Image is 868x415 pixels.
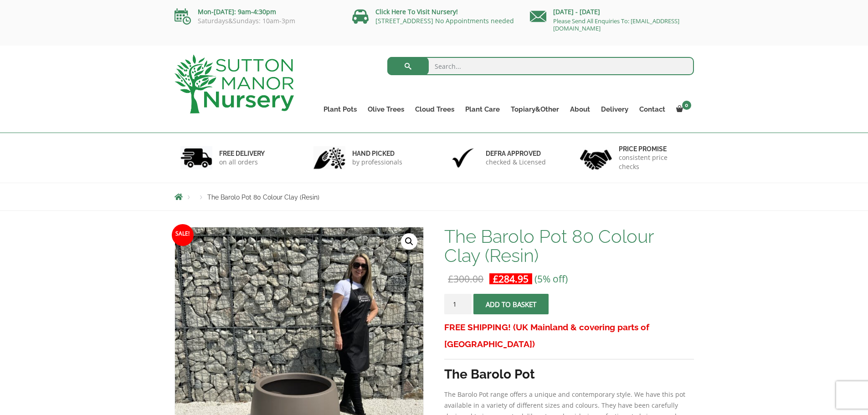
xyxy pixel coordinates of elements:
h6: Price promise [619,145,688,153]
p: Saturdays&Sundays: 10am-3pm [175,17,339,25]
p: on all orders [219,158,265,167]
a: Topiary&Other [505,103,565,116]
img: 3.jpg [447,146,479,169]
h3: FREE SHIPPING! (UK Mainland & covering parts of [GEOGRAPHIC_DATA]) [444,319,693,353]
bdi: 300.00 [448,272,483,285]
button: Add to basket [473,294,549,314]
strong: The Barolo Pot [444,367,535,382]
img: 1.jpg [180,146,212,169]
p: by professionals [352,158,402,167]
img: logo [175,55,294,113]
input: Product quantity [444,294,472,314]
img: 4.jpg [580,144,612,172]
a: Click Here To Visit Nursery! [375,7,458,16]
a: Plant Pots [318,103,362,116]
bdi: 284.95 [493,272,529,285]
h6: hand picked [352,149,402,158]
a: Olive Trees [362,103,410,116]
a: Cloud Trees [410,103,460,116]
p: consistent price checks [619,153,688,171]
span: £ [448,272,453,285]
img: 2.jpg [313,146,345,169]
h6: FREE DELIVERY [219,149,265,158]
p: checked & Licensed [486,158,546,167]
a: Delivery [596,103,634,116]
a: View full-screen image gallery [401,233,417,250]
span: The Barolo Pot 80 Colour Clay (Resin) [207,194,319,201]
a: Contact [634,103,671,116]
span: £ [493,272,498,285]
a: Plant Care [460,103,505,116]
nav: Breadcrumbs [175,193,694,200]
span: Sale! [172,224,194,246]
h6: Defra approved [486,149,546,158]
p: Mon-[DATE]: 9am-4:30pm [175,6,339,17]
a: Please Send All Enquiries To: [EMAIL_ADDRESS][DOMAIN_NAME] [553,17,679,32]
h1: The Barolo Pot 80 Colour Clay (Resin) [444,227,693,265]
span: 0 [682,101,691,110]
a: [STREET_ADDRESS] No Appointments needed [375,16,514,25]
a: About [565,103,596,116]
a: 0 [671,103,694,116]
span: (5% off) [534,272,568,285]
p: [DATE] - [DATE] [530,6,694,17]
input: Search... [387,57,694,75]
